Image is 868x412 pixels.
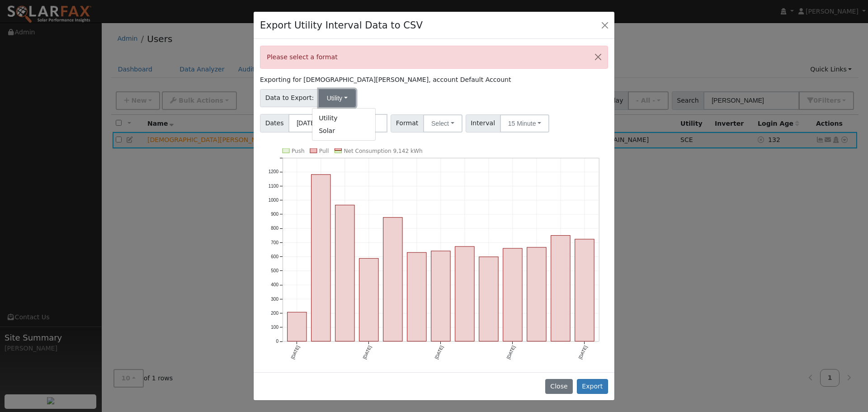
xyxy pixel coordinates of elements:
[271,226,278,231] text: 800
[545,379,573,394] button: Close
[271,240,278,245] text: 700
[269,170,279,175] text: 1200
[260,75,511,85] label: Exporting for [DEMOGRAPHIC_DATA][PERSON_NAME], account Default Account
[260,46,608,69] div: Please select a format
[479,257,498,341] rect: onclick=""
[391,114,424,133] span: Format
[599,19,611,31] button: Close
[288,312,307,341] rect: onclick=""
[269,198,279,203] text: 1000
[335,205,354,341] rect: onclick=""
[362,345,373,360] text: [DATE]
[527,247,546,341] rect: onclick=""
[431,251,450,341] rect: onclick=""
[319,89,356,107] button: Utility
[407,252,426,341] rect: onclick=""
[312,112,375,124] a: Utility
[260,18,423,33] h4: Export Utility Interval Data to CSV
[344,148,423,154] text: Net Consumption 9,142 kWh
[319,148,329,154] text: Pull
[292,148,305,154] text: Push
[506,345,516,360] text: [DATE]
[383,218,402,341] rect: onclick=""
[271,212,278,217] text: 900
[455,246,474,341] rect: onclick=""
[589,46,608,68] button: Close
[575,239,594,341] rect: onclick=""
[577,379,608,394] button: Export
[423,114,462,133] button: Select
[260,89,319,107] span: Data to Export:
[311,175,330,341] rect: onclick=""
[271,297,278,302] text: 300
[500,114,549,133] button: 15 Minute
[260,114,289,133] span: Dates
[290,345,301,360] text: [DATE]
[434,345,444,360] text: [DATE]
[503,248,522,341] rect: onclick=""
[312,124,375,137] a: Solar
[269,184,279,189] text: 1100
[271,311,278,316] text: 200
[276,339,279,344] text: 0
[271,254,278,259] text: 600
[578,345,588,360] text: [DATE]
[466,114,500,133] span: Interval
[359,258,378,341] rect: onclick=""
[271,282,278,287] text: 400
[551,236,570,341] rect: onclick=""
[271,325,278,330] text: 100
[271,268,278,273] text: 500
